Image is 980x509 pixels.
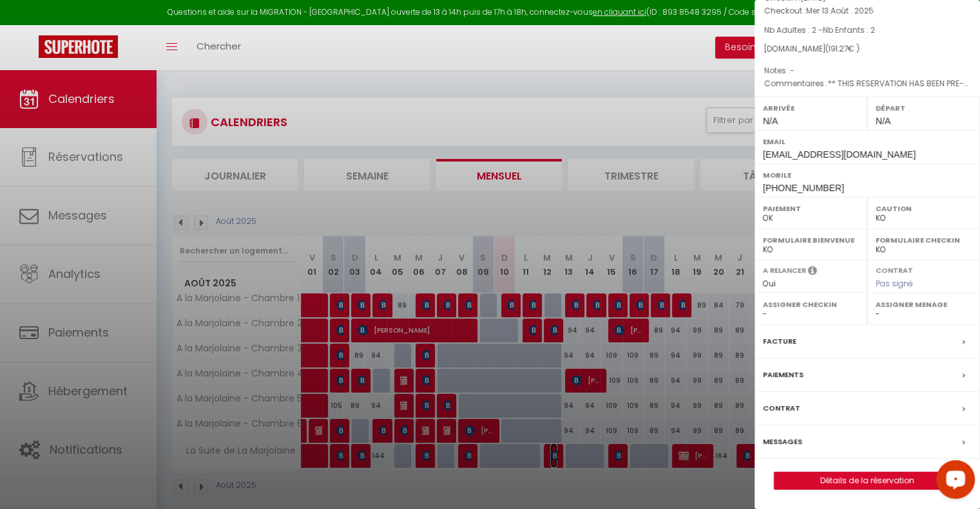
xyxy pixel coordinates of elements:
[763,265,806,276] label: A relancer
[876,298,972,311] label: Assigner Menage
[763,149,916,160] span: [EMAIL_ADDRESS][DOMAIN_NAME]
[763,234,859,246] label: Formulaire Bienvenue
[774,472,961,490] button: Détails de la réservation
[876,234,972,246] label: Formulaire Checkin
[763,335,796,348] label: Facture
[876,278,913,289] span: Pas signé
[829,43,848,54] span: 191.27
[926,455,980,509] iframe: LiveChat chat widget
[876,202,972,215] label: Caution
[764,5,970,17] p: Checkout :
[763,169,972,181] label: Mobile
[763,183,844,193] span: [PHONE_NUMBER]
[763,116,778,126] span: N/A
[876,116,890,126] span: N/A
[806,5,874,16] span: Mer 13 Août . 2025
[876,102,972,115] label: Départ
[763,102,859,115] label: Arrivée
[823,24,875,35] span: Nb Enfants : 2
[763,135,972,148] label: Email
[825,43,860,54] span: ( € )
[763,402,800,415] label: Contrat
[764,77,970,90] p: Commentaires :
[808,265,817,279] i: Sélectionner OUI si vous souhaiter envoyer les séquences de messages post-checkout
[764,64,970,77] p: Notes :
[763,298,859,311] label: Assigner Checkin
[876,265,913,273] label: Contrat
[764,24,875,35] span: Nb Adultes : 2 -
[764,43,970,55] div: [DOMAIN_NAME]
[763,435,802,449] label: Messages
[763,368,803,382] label: Paiements
[790,65,794,76] span: -
[774,472,960,489] a: Détails de la réservation
[763,202,859,215] label: Paiement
